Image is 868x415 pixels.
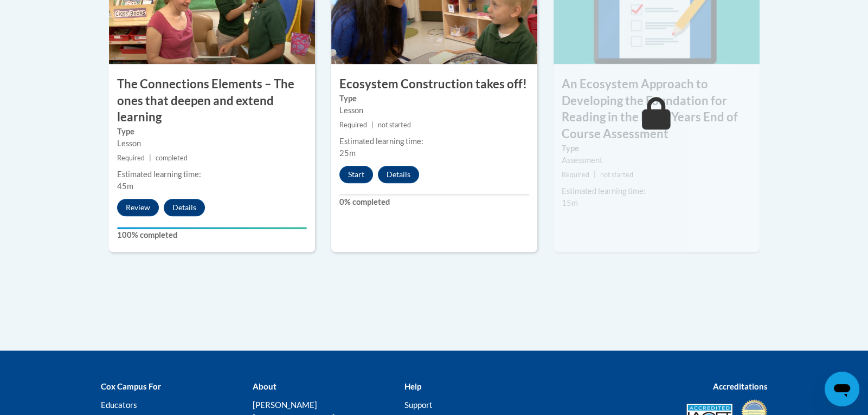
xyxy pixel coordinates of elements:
span: Required [117,154,145,162]
div: Lesson [339,105,529,116]
iframe: Button to launch messaging window [825,372,859,406]
a: Support [404,400,432,410]
h3: Ecosystem Construction takes off! [331,76,537,93]
h3: The Connections Elements – The ones that deepen and extend learning [109,76,315,126]
span: Required [562,171,589,179]
b: Accreditations [713,381,768,391]
button: Start [339,166,373,183]
div: Your progress [117,227,307,229]
span: 15m [562,198,578,207]
span: 25m [339,148,356,158]
div: Assessment [562,154,751,166]
h3: An Ecosystem Approach to Developing the Foundation for Reading in the Early Years End of Course A... [554,76,760,142]
div: Lesson [117,138,307,150]
b: Cox Campus For [101,381,161,391]
span: | [149,154,151,162]
label: 100% completed [117,229,307,241]
label: Type [562,142,751,154]
button: Details [378,166,419,183]
div: Estimated learning time: [339,135,529,147]
span: | [594,171,596,179]
label: 0% completed [339,196,529,208]
b: Help [404,381,421,391]
b: About [252,381,276,391]
div: Estimated learning time: [562,185,751,197]
span: not started [600,171,633,179]
span: 45m [117,181,133,191]
span: completed [156,154,188,162]
a: Educators [101,400,137,410]
label: Type [339,93,529,105]
span: Required [339,121,367,129]
button: Review [117,199,159,216]
label: Type [117,126,307,138]
span: not started [378,121,411,129]
div: Estimated learning time: [117,168,307,180]
button: Details [164,199,205,216]
span: | [371,121,374,129]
